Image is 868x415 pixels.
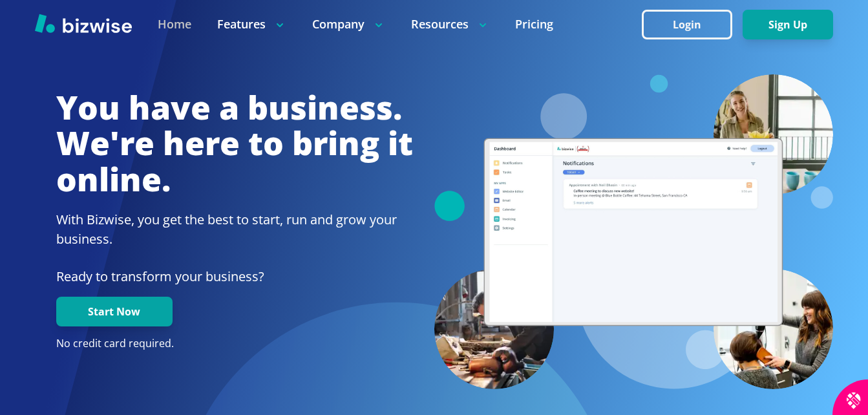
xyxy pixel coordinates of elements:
[642,19,743,31] a: Login
[515,16,553,32] a: Pricing
[411,16,489,32] p: Resources
[56,337,413,351] p: No credit card required.
[312,16,385,32] p: Company
[217,16,286,32] p: Features
[56,267,413,286] p: Ready to transform your business?
[743,19,833,31] a: Sign Up
[35,14,132,33] img: Bizwise Logo
[158,16,191,32] a: Home
[56,306,173,318] a: Start Now
[56,90,413,198] h1: You have a business. We're here to bring it online.
[56,210,413,249] h2: With Bizwise, you get the best to start, run and grow your business.
[56,297,173,326] button: Start Now
[743,10,833,39] button: Sign Up
[642,10,732,39] button: Login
